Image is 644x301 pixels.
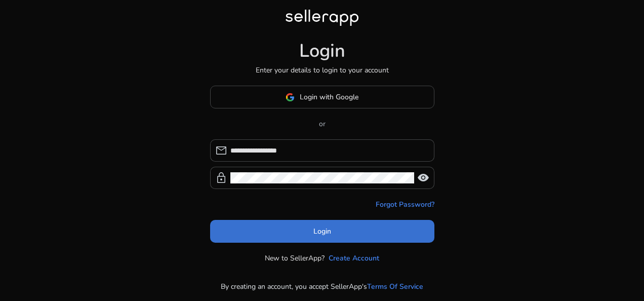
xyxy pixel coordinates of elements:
[367,281,423,292] a: Terms Of Service
[210,119,434,129] p: or
[299,40,345,62] h1: Login
[210,86,434,108] button: Login with Google
[215,144,227,157] span: mail
[256,65,389,76] p: Enter your details to login to your account
[210,220,434,243] button: Login
[417,172,429,184] span: visibility
[313,226,331,237] span: Login
[286,93,295,102] img: google-logo.svg
[215,172,227,184] span: lock
[300,92,358,102] span: Login with Google
[265,253,325,264] p: New to SellerApp?
[376,199,434,210] a: Forgot Password?
[329,253,379,264] a: Create Account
